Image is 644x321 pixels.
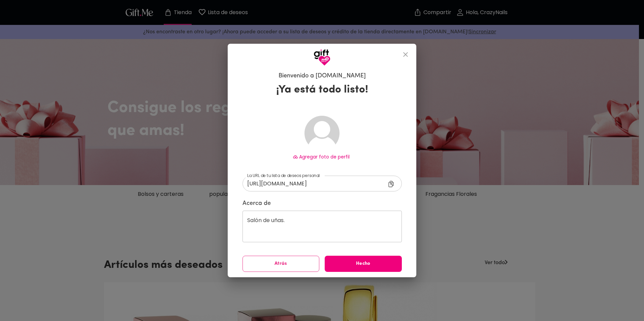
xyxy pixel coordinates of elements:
[247,217,397,236] textarea: Salón de uñas.
[314,49,330,66] img: Logotipo de GiftMe
[304,116,340,151] img: Avatar
[243,260,319,267] span: Atrás
[243,200,402,208] label: Acerca de
[299,153,350,160] span: Agregar foto de perfil
[325,256,402,272] button: Hecho
[325,260,402,267] span: Hecho
[279,72,366,80] h6: Bienvenido a [DOMAIN_NAME]
[276,83,368,97] h3: ¡Ya está todo listo!
[243,256,320,272] button: Atrás
[397,46,414,63] button: cerrar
